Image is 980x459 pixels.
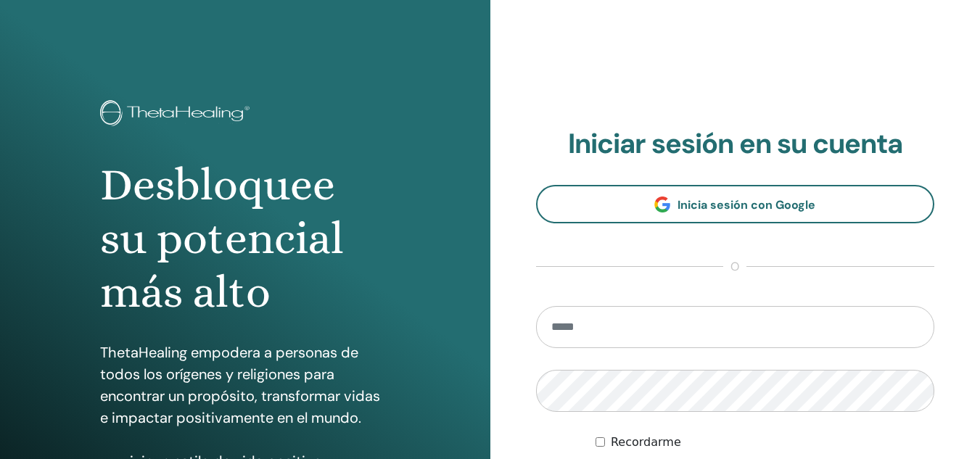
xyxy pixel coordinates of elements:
[611,434,681,451] label: Recordarme
[100,342,390,429] p: ThetaHealing empodera a personas de todos los orígenes y religiones para encontrar un propósito, ...
[536,128,935,161] h2: Iniciar sesión en su cuenta
[678,197,815,212] span: Inicia sesión con Google
[100,158,390,320] h1: Desbloquee su potencial más alto
[596,434,934,451] div: Mantenerme autenticado indefinidamente o hasta cerrar la sesión manualmente
[723,258,746,276] span: o
[536,185,935,223] a: Inicia sesión con Google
